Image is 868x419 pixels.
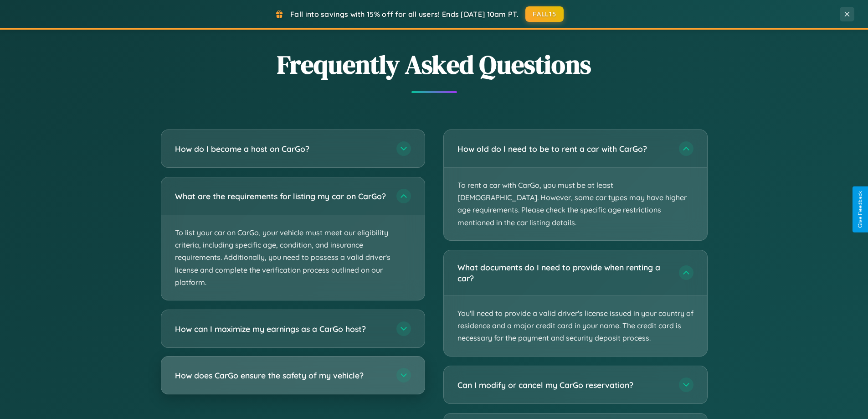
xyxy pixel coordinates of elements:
[857,191,863,228] div: Give Feedback
[175,370,387,381] h3: How does CarGo ensure the safety of my vehicle?
[290,10,519,19] span: Fall into savings with 15% off for all users! Ends [DATE] 10am PT.
[175,191,387,202] h3: What are the requirements for listing my car on CarGo?
[457,379,670,390] h3: Can I modify or cancel my CarGo reservation?
[457,262,670,284] h3: What documents do I need to provide when renting a car?
[161,215,425,300] p: To list your car on CarGo, your vehicle must meet our eligibility criteria, including specific ag...
[175,323,387,335] h3: How can I maximize my earnings as a CarGo host?
[444,296,707,356] p: You'll need to provide a valid driver's license issued in your country of residence and a major c...
[175,143,387,155] h3: How do I become a host on CarGo?
[444,168,707,240] p: To rent a car with CarGo, you must be at least [DEMOGRAPHIC_DATA]. However, some car types may ha...
[457,143,670,155] h3: How old do I need to be to rent a car with CarGo?
[525,6,564,22] button: FALL15
[161,47,708,82] h2: Frequently Asked Questions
